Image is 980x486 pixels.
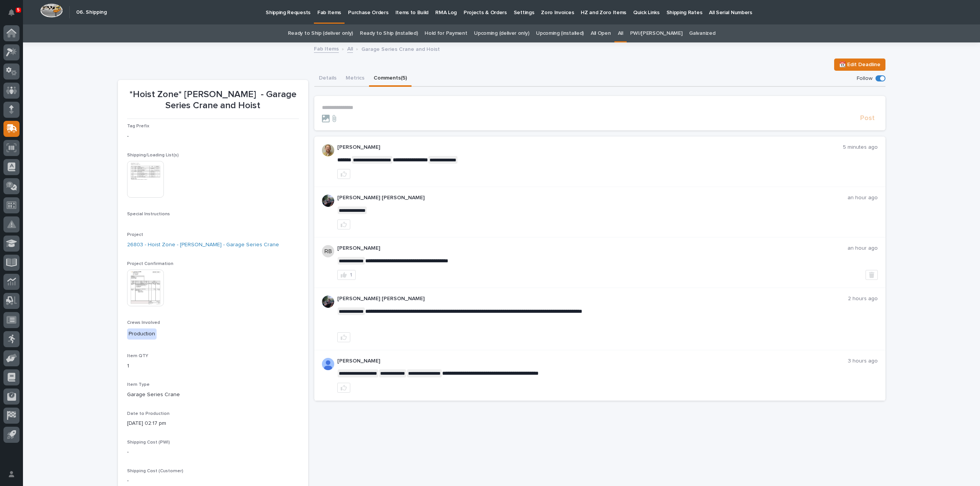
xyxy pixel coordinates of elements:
[127,89,299,111] p: *Hoist Zone* [PERSON_NAME] - Garage Series Crane and Hoist
[341,71,369,87] button: Metrics
[591,24,611,42] a: All Open
[860,114,875,123] span: Post
[866,270,878,280] button: Delete post
[425,24,467,42] a: Hold for Payment
[337,383,350,393] button: like this post
[347,44,353,53] a: All
[848,296,878,302] p: 2 hours ago
[3,5,20,21] button: Notifications
[127,391,299,399] p: Garage Series Crane
[322,195,334,207] img: J6irDCNTStG5Atnk4v9O
[10,9,20,21] div: Notifications5
[337,219,350,229] button: like this post
[630,24,683,42] a: PWI/[PERSON_NAME]
[76,9,107,16] h2: 06. Shipping
[843,144,878,151] p: 5 minutes ago
[322,296,334,308] img: J6irDCNTStG5Atnk4v9O
[322,358,334,370] img: AFdZucrzKcpQKH9jC-cfEsAZSAlTzo7yxz5Vk-WBr5XOv8fk2o2SBDui5wJFEtGkd79H79_oczbMRVxsFnQCrP5Je6bcu5vP_...
[848,195,878,201] p: an hour ago
[857,75,872,82] p: Follow
[17,7,20,13] p: 5
[848,245,878,252] p: an hour ago
[127,477,299,485] p: -
[337,245,848,252] p: [PERSON_NAME]
[337,169,350,179] button: like this post
[314,44,339,53] a: Fab Items
[127,232,143,237] span: Project
[288,24,353,42] a: Ready to Ship (deliver only)
[127,241,279,249] a: 26803 - Hoist Zone - [PERSON_NAME] - Garage Series Crane
[337,296,848,302] p: [PERSON_NAME] [PERSON_NAME]
[337,195,848,201] p: [PERSON_NAME] [PERSON_NAME]
[536,24,584,42] a: Upcoming (installed)
[127,124,149,128] span: Tag Prefix
[127,153,179,158] span: Shipping/Loading List(s)
[127,440,170,445] span: Shipping Cost (PWI)
[350,272,352,278] div: 1
[127,469,183,473] span: Shipping Cost (Customer)
[127,419,299,427] p: [DATE] 02:17 pm
[127,262,173,266] span: Project Confirmation
[127,411,170,416] span: Date to Production
[127,382,150,387] span: Item Type
[322,144,334,156] img: jS5EujRgaRtkHrkIyfCg
[839,60,880,69] span: 📆 Edit Deadline
[360,24,418,42] a: Ready to Ship (installed)
[369,71,412,87] button: Comments (5)
[127,448,299,456] p: -
[314,71,341,87] button: Details
[127,328,157,340] div: Production
[40,3,63,18] img: Workspace Logo
[127,132,299,140] p: -
[834,59,885,71] button: 📆 Edit Deadline
[848,358,878,364] p: 3 hours ago
[689,24,715,42] a: Galvanized
[337,332,350,342] button: like this post
[618,24,623,42] a: All
[857,114,878,123] button: Post
[337,270,356,280] button: 1
[361,44,440,53] p: Garage Series Crane and Hoist
[127,362,299,370] p: 1
[127,354,148,358] span: Item QTY
[127,320,160,325] span: Crews Involved
[127,212,170,216] span: Special Instructions
[337,358,848,364] p: [PERSON_NAME]
[337,144,843,151] p: [PERSON_NAME]
[474,24,529,42] a: Upcoming (deliver only)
